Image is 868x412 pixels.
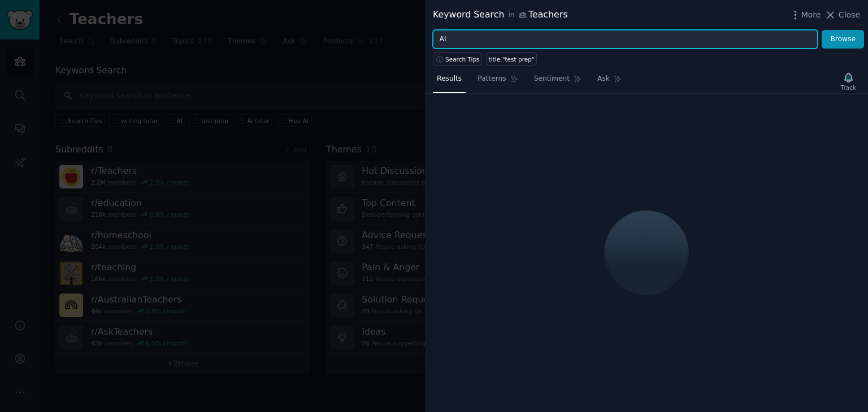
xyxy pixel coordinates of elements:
span: Search Tips [445,55,480,63]
button: Browse [822,30,864,49]
span: More [801,9,821,21]
div: Keyword Search Teachers [433,8,567,22]
button: More [789,9,821,21]
button: Close [824,9,860,21]
span: Close [839,9,860,21]
span: Results [437,74,462,84]
span: Patterns [478,74,506,84]
button: Search Tips [433,52,482,65]
div: title:"test prep" [489,55,535,63]
a: Sentiment [530,70,585,93]
a: Results [433,70,466,93]
span: Sentiment [534,74,570,84]
input: Try a keyword related to your business [433,30,818,49]
span: Ask [597,74,610,84]
a: title:"test prep" [486,52,537,65]
span: in [508,10,514,20]
a: Ask [593,70,626,93]
a: Patterns [474,70,522,93]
